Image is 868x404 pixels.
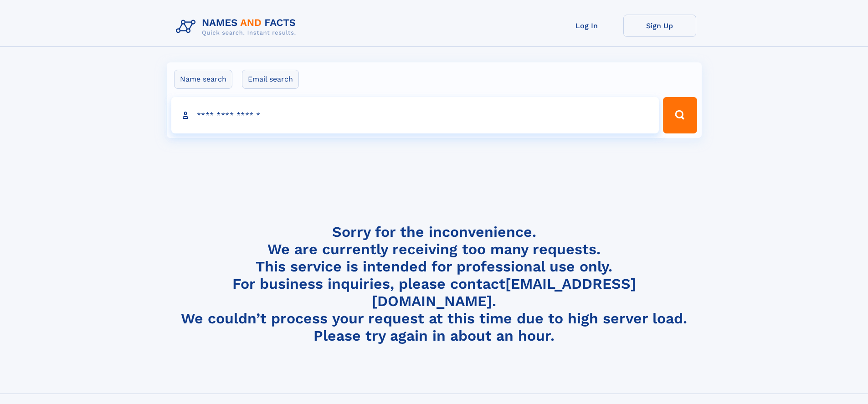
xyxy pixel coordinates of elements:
[623,15,696,37] a: Sign Up
[171,97,659,133] input: search input
[550,15,623,37] a: Log In
[663,97,697,133] button: Search Button
[372,275,636,310] a: [EMAIL_ADDRESS][DOMAIN_NAME]
[172,223,696,345] h4: Sorry for the inconvenience. We are currently receiving too many requests. This service is intend...
[242,70,299,89] label: Email search
[172,15,303,39] img: Logo Names and Facts
[174,70,232,89] label: Name search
